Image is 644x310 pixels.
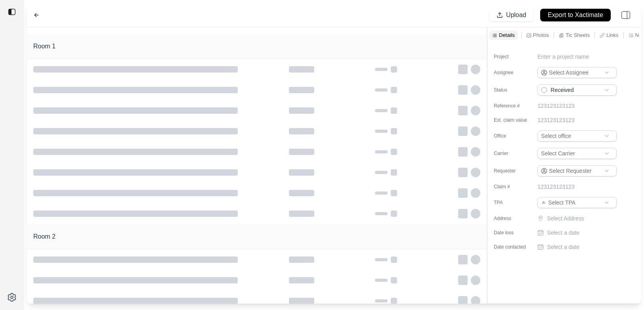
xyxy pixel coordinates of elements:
img: toggle sidebar [8,8,16,16]
label: Requester [494,168,533,174]
label: Date loss [494,230,533,236]
p: Upload [506,11,526,20]
label: Date contacted [494,244,533,250]
p: 123123123123 [537,183,574,191]
p: Details [499,32,515,38]
h1: Room 1 [33,42,55,51]
button: Upload [489,9,534,21]
h1: Room 2 [33,232,55,241]
button: Export to Xactimate [540,9,611,21]
label: Claim # [494,184,533,190]
p: Enter a project name [537,53,589,61]
p: Photos [533,32,549,38]
label: Assignee [494,69,533,76]
p: 123123123123 [537,116,574,124]
p: Tic Sheets [566,32,590,38]
label: Project [494,54,533,60]
label: Est. claim value [494,117,533,123]
label: Reference # [494,103,533,109]
p: Select Address [547,214,618,222]
img: right-panel.svg [617,6,634,24]
label: Carrier [494,150,533,157]
p: Select a date [547,243,579,251]
p: Links [606,32,618,38]
label: Address [494,215,533,222]
p: 123123123123 [537,102,574,110]
p: Export to Xactimate [548,11,603,20]
label: Status [494,87,533,93]
p: Select a date [547,229,579,237]
label: TPA [494,199,533,206]
label: Office [494,133,533,139]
